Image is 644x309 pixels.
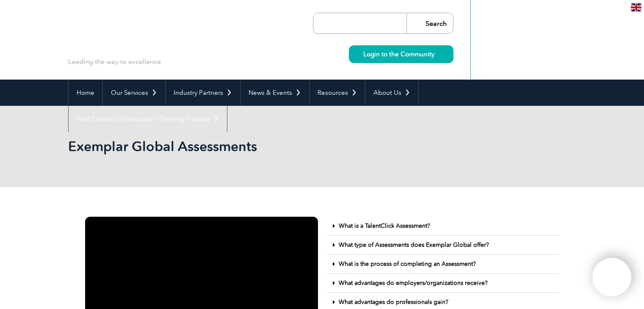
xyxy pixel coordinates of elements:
p: Leading the way to excellence [68,57,161,66]
a: Our Services [103,80,165,106]
a: Home [69,80,102,106]
a: What advantages do employers/organizations receive? [339,279,488,287]
div: What advantages do employers/organizations receive? [326,274,559,293]
div: What is the process of completing an Assessment? [326,255,559,274]
a: What is a TalentClick Assessment? [339,222,430,229]
a: Industry Partners [166,80,240,106]
a: Login to the Community [349,45,453,63]
h2: Exemplar Global Assessments [68,140,424,153]
img: svg+xml;nitro-empty-id=MzY5OjIyMw==-1;base64,PHN2ZyB2aWV3Qm94PSIwIDAgMTEgMTEiIHdpZHRoPSIxMSIgaGVp... [434,52,439,56]
a: Resources [310,80,365,106]
div: What type of Assessments does Exemplar Global offer? [326,236,559,255]
a: What is the process of completing an Assessment? [339,260,476,268]
input: Search [406,13,453,33]
a: What advantages do professionals gain? [339,298,448,306]
a: News & Events [240,80,309,106]
img: en [631,3,641,11]
a: Find Certified Professional / Training Provider [69,106,227,132]
img: svg+xml;nitro-empty-id=MTk2NDoxMTY=-1;base64,PHN2ZyB2aWV3Qm94PSIwIDAgNDAwIDQwMCIgd2lkdGg9IjQwMCIg... [601,267,622,288]
a: What type of Assessments does Exemplar Global offer? [339,241,489,248]
a: About Us [365,80,418,106]
div: What is a TalentClick Assessment? [326,217,559,236]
